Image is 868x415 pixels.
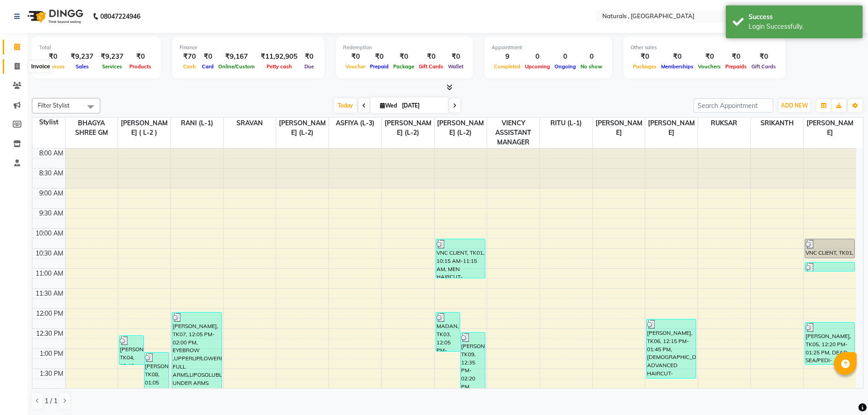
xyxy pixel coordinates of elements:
input: Search Appointment [693,98,773,113]
div: ₹0 [631,51,659,62]
span: Upcoming [523,63,552,70]
span: Today [334,98,357,113]
div: 9:00 AM [37,189,65,198]
div: ₹0 [301,51,317,62]
span: [PERSON_NAME] (L-2) [276,118,329,138]
span: ASFIYA (L-3) [329,118,381,129]
div: Redemption [343,44,466,51]
span: SRIKANTH [751,118,803,129]
img: logo [23,4,86,29]
div: 12:00 PM [34,309,65,318]
div: Total [39,44,154,51]
div: MADAN, TK03, 12:05 PM-01:05 PM, MEN HAIRCUT-REGULAR,[PERSON_NAME] STYLING-REGULAR [436,313,460,351]
div: [PERSON_NAME], TK08, 01:05 PM-02:05 PM, MEN HAIRCUT-REGULAR,[PERSON_NAME] STYLING-REGULAR [144,353,169,391]
div: 10:00 AM [34,229,65,238]
span: [PERSON_NAME] (L-2) [382,118,434,138]
span: BHAGYA SHREE GM [66,118,118,138]
div: 10:30 AM [34,249,65,258]
div: ₹0 [39,51,67,62]
span: Due [302,63,316,70]
div: ₹9,237 [67,51,97,62]
span: Wallet [446,63,466,70]
div: 9 [492,51,523,62]
span: ADD NEW [781,102,808,109]
div: Invoice [29,61,52,72]
div: Appointment [492,44,605,51]
div: ₹0 [343,51,368,62]
span: Package [391,63,416,70]
div: 9:30 AM [37,209,65,218]
div: ₹11,92,905 [257,51,301,62]
div: VNC CLIENT, TK01, 10:15 AM-11:15 AM, MEN HAIRCUT-REGULAR,[PERSON_NAME] STYLING-REGULAR [436,239,485,278]
span: Gift Cards [749,63,778,70]
span: No show [578,63,605,70]
div: ₹70 [180,51,200,62]
span: Services [100,63,124,70]
div: 8:00 AM [37,149,65,158]
span: Products [127,63,154,70]
div: Stylist [32,118,65,127]
div: ₹0 [200,51,216,62]
span: Voucher [343,63,368,70]
div: [PERSON_NAME], TK09, 12:35 PM-02:20 PM, [PERSON_NAME] STYLING-REGULAR,[PERSON_NAME] COLORING-REGU... [461,333,485,401]
div: ₹0 [368,51,391,62]
div: 1:30 PM [38,369,65,379]
div: Login Successfully. [749,22,856,31]
span: Completed [492,63,523,70]
div: 0 [578,51,605,62]
span: RANI (L-1) [171,118,223,129]
b: 08047224946 [100,4,140,29]
div: [PERSON_NAME], TK06, 12:15 PM-01:45 PM, [DEMOGRAPHIC_DATA] ADVANCED HAIRCUT-MEMBER,EYEBROW ,[DEMO... [647,319,696,378]
div: Finance [180,44,317,51]
div: VNC CLIENT, TK01, 10:15 AM-10:45 AM, EYEBROW ,UPPERLIP/LOWERLIP [805,239,855,258]
span: Online/Custom [216,63,257,70]
span: [PERSON_NAME] (L-2) [435,118,487,138]
div: ₹9,237 [97,51,127,62]
span: Petty cash [264,63,294,70]
span: Gift Cards [416,63,446,70]
div: 8:30 AM [37,169,65,178]
div: ₹0 [391,51,416,62]
span: Packages [631,63,659,70]
span: Sales [73,63,91,70]
button: ADD NEW [779,99,810,112]
div: [PERSON_NAME], TK05, 12:20 PM-01:25 PM, DEAD SEA/PEDI-REGULAR,PEEL OF FACE WAX-REGULAR [805,323,855,364]
div: 11:00 AM [34,269,65,278]
div: ₹0 [723,51,749,62]
div: Success [749,12,856,22]
span: Card [200,63,216,70]
div: ₹0 [127,51,154,62]
div: Other sales [631,44,778,51]
div: ₹0 [696,51,723,62]
span: [PERSON_NAME] [645,118,698,138]
span: 1 / 1 [45,396,57,406]
div: ₹0 [416,51,446,62]
div: 11:30 AM [34,289,65,298]
div: [PERSON_NAME], TK07, 12:05 PM-02:00 PM, EYEBROW ,UPPERLIP/LOWERLIP,CHIN/FOREHEAD,LIPOSOLUBLE FULL... [172,313,221,388]
span: SRAVAN [224,118,276,129]
span: Wed [378,102,399,109]
div: [PERSON_NAME], TK04, 12:40 PM-01:25 PM, [DEMOGRAPHIC_DATA] ADVANCED HAIRCUT-REGULAR [119,336,144,364]
span: Filter Stylist [38,102,70,109]
span: Vouchers [696,63,723,70]
div: 1:00 PM [38,349,65,359]
span: [PERSON_NAME] ( L-2 ) [118,118,170,138]
span: VIENCY ASSISTANT MANAGER [487,118,539,148]
div: [PERSON_NAME], TK02, 10:50 AM-11:05 AM, EYEBROW [805,262,855,271]
div: 0 [523,51,552,62]
span: RUKSAR [698,118,750,129]
div: ₹0 [659,51,696,62]
span: Memberships [659,63,696,70]
div: 12:30 PM [34,329,65,338]
span: Prepaid [368,63,391,70]
span: Prepaids [723,63,749,70]
span: Ongoing [552,63,578,70]
div: ₹0 [749,51,778,62]
span: [PERSON_NAME] [593,118,645,138]
span: RITU (L-1) [540,118,592,129]
div: ₹9,167 [216,51,257,62]
span: [PERSON_NAME] [804,118,856,138]
div: ₹0 [446,51,466,62]
span: Cash [181,63,198,70]
input: 2025-09-03 [399,99,445,113]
